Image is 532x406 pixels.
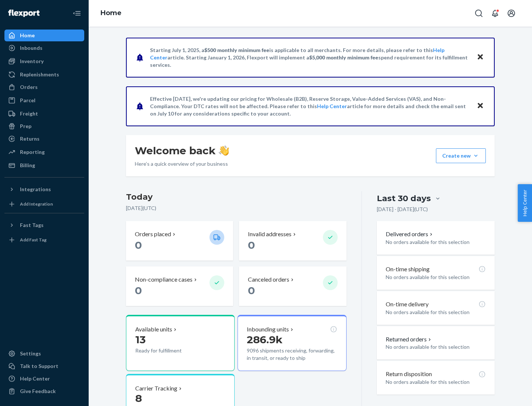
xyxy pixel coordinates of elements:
[20,97,35,104] div: Parcel
[4,385,84,397] button: Give Feedback
[20,162,35,169] div: Billing
[95,3,127,24] ol: breadcrumbs
[309,54,378,61] span: $5,000 monthly minimum fee
[248,275,289,284] p: Canceled orders
[100,9,122,17] a: Home
[4,159,84,171] a: Billing
[135,144,229,157] h1: Welcome back
[126,221,233,261] button: Orders placed 0
[377,193,431,204] div: Last 30 days
[518,184,532,222] button: Help Center
[488,6,502,21] button: Open notifications
[20,362,58,370] div: Talk to Support
[4,348,84,359] a: Settings
[436,148,486,163] button: Create new
[135,275,192,284] p: Non-compliance cases
[20,186,51,193] div: Integrations
[20,58,44,65] div: Inventory
[20,375,50,382] div: Help Center
[317,103,347,109] a: Help Center
[20,221,44,229] div: Fast Tags
[4,42,84,54] a: Inbounds
[4,360,84,372] a: Talk to Support
[471,6,486,21] button: Open Search Box
[4,94,84,106] a: Parcel
[20,123,31,130] div: Prep
[20,237,47,243] div: Add Fast Tag
[248,230,291,238] p: Invalid addresses
[126,191,347,203] h3: Today
[20,71,59,78] div: Replenishments
[386,309,486,316] p: No orders available for this selection
[4,69,84,80] a: Replenishments
[20,135,40,142] div: Returns
[247,333,283,346] span: 286.9k
[20,350,41,357] div: Settings
[386,273,486,281] p: No orders available for this selection
[386,370,432,378] p: Return disposition
[386,230,434,238] button: Delivered orders
[4,30,84,41] a: Home
[20,201,53,207] div: Add Integration
[248,284,255,297] span: 0
[135,333,146,346] span: 13
[239,266,346,306] button: Canceled orders 0
[377,206,428,213] p: [DATE] - [DATE] ( UTC )
[204,47,269,53] span: $500 monthly minimum fee
[247,347,337,362] p: 9096 shipments receiving, forwarding, in transit, or ready to ship
[4,198,84,210] a: Add Integration
[386,265,430,273] p: On-time shipping
[238,315,346,371] button: Inbounding units286.9k9096 shipments receiving, forwarding, in transit, or ready to ship
[4,373,84,385] a: Help Center
[135,347,204,354] p: Ready for fulfillment
[20,32,35,39] div: Home
[20,83,38,91] div: Orders
[4,108,84,120] a: Freight
[386,343,486,351] p: No orders available for this selection
[475,52,485,63] button: Close
[20,148,45,156] div: Reporting
[4,120,84,132] a: Prep
[69,6,84,21] button: Close Navigation
[135,239,142,251] span: 0
[135,160,229,168] p: Here’s a quick overview of your business
[135,384,177,393] p: Carrier Tracking
[135,230,171,238] p: Orders placed
[20,388,56,395] div: Give Feedback
[219,145,229,156] img: hand-wave emoji
[4,183,84,195] button: Integrations
[150,95,470,117] p: Effective [DATE], we're updating our pricing for Wholesale (B2B), Reserve Storage, Value-Added Se...
[4,234,84,246] a: Add Fast Tag
[386,300,429,309] p: On-time delivery
[4,133,84,145] a: Returns
[126,204,347,212] p: [DATE] ( UTC )
[247,325,289,334] p: Inbounding units
[4,55,84,67] a: Inventory
[386,335,433,344] button: Returned orders
[20,110,38,117] div: Freight
[20,44,42,52] div: Inbounds
[135,284,142,297] span: 0
[386,238,486,246] p: No orders available for this selection
[150,47,470,69] p: Starting July 1, 2025, a is applicable to all merchants. For more details, please refer to this a...
[135,392,142,405] span: 8
[475,101,485,111] button: Close
[386,378,486,386] p: No orders available for this selection
[126,315,235,371] button: Available units13Ready for fulfillment
[8,10,40,17] img: Flexport logo
[126,266,233,306] button: Non-compliance cases 0
[4,81,84,93] a: Orders
[239,221,346,261] button: Invalid addresses 0
[4,219,84,231] button: Fast Tags
[248,239,255,251] span: 0
[4,146,84,158] a: Reporting
[135,325,172,334] p: Available units
[504,6,519,21] button: Open account menu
